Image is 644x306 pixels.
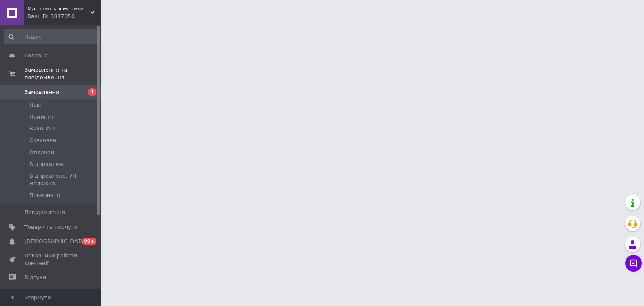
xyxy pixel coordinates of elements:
[88,88,96,96] span: 1
[24,223,78,231] span: Товари та послуги
[24,274,46,281] span: Відгуки
[29,192,60,199] span: Повернуто
[24,238,86,245] span: [DEMOGRAPHIC_DATA]
[29,125,55,132] span: Виконані
[29,161,66,168] span: Відправлено
[29,172,98,187] span: Відправлено, УП Наложка
[27,5,90,13] span: Магазин косметики та парфумерії "FAЙNA.BEAUTY"
[24,52,48,60] span: Головна
[24,209,65,216] span: Повідомлення
[625,255,642,272] button: Чат з покупцем
[24,66,101,81] span: Замовлення та повідомлення
[27,13,101,20] div: Ваш ID: 3817050
[24,288,47,296] span: Покупці
[29,101,42,109] span: Нові
[4,29,99,44] input: Пошук
[29,149,56,156] span: Оплачені
[29,137,58,144] span: Скасовані
[82,238,96,245] span: 99+
[29,113,55,121] span: Прийняті
[24,88,59,96] span: Замовлення
[24,252,78,267] span: Показники роботи компанії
